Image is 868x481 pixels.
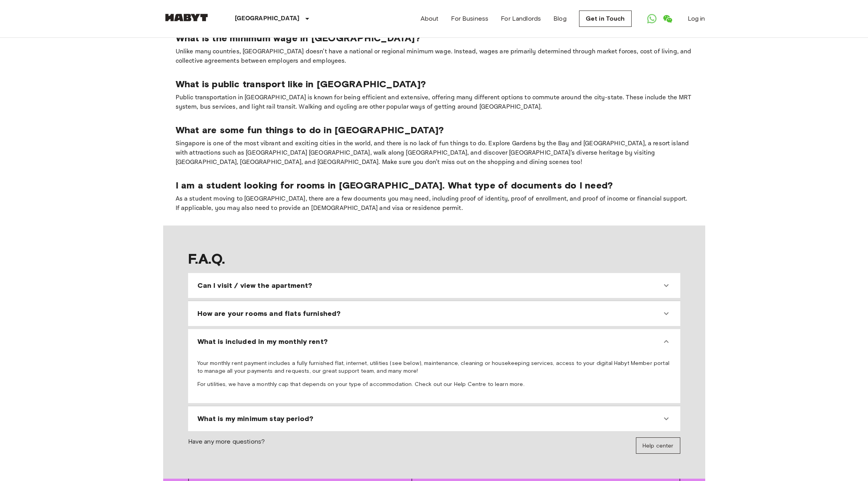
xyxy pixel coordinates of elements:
span: Help center [643,442,674,449]
p: What is public transport like in [GEOGRAPHIC_DATA]? [176,78,693,90]
a: Blog [553,14,567,23]
p: Public transportation in [GEOGRAPHIC_DATA] is known for being efficient and extensive, offering m... [176,93,693,112]
a: For Landlords [501,14,541,23]
p: I am a student looking for rooms in [GEOGRAPHIC_DATA]. What type of documents do I need? [176,180,693,191]
span: How are your rooms and flats furnished? [197,309,341,318]
span: What is my minimum stay period? [197,414,313,423]
p: For utilities, we have a monthly cap that depends on your type of accommodation. Check out our He... [197,381,671,388]
p: [GEOGRAPHIC_DATA] [235,14,300,23]
a: Get in Touch [579,11,632,27]
img: Habyt [163,14,210,21]
span: Can I visit / view the apartment? [197,281,312,290]
span: Have any more questions? [188,437,265,454]
div: How are your rooms and flats furnished? [191,304,677,323]
a: For Business [451,14,488,23]
a: About [421,14,439,23]
p: Your monthly rent payment includes a fully furnished flat, internet, utilities (see below), maint... [197,359,671,375]
div: Can I visit / view the apartment? [191,276,677,295]
div: What is included in my monthly rent? [191,332,677,351]
p: What are some fun things to do in [GEOGRAPHIC_DATA]? [176,124,693,136]
span: F.A.Q. [188,250,680,267]
p: Singapore is one of the most vibrant and exciting cities in the world, and there is no lack of fu... [176,139,693,167]
a: Log in [688,14,705,23]
a: Open WeChat [660,11,675,26]
a: Open WhatsApp [644,11,660,26]
p: Unlike many countries, [GEOGRAPHIC_DATA] doesn’t have a national or regional minimum wage. Instea... [176,47,693,66]
span: What is included in my monthly rent? [197,337,327,346]
div: What is my minimum stay period? [191,409,677,428]
p: What is the minimum wage in [GEOGRAPHIC_DATA]? [176,32,693,44]
a: Help center [636,437,680,454]
p: As a student moving to [GEOGRAPHIC_DATA], there are a few documents you may need, including proof... [176,194,693,213]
